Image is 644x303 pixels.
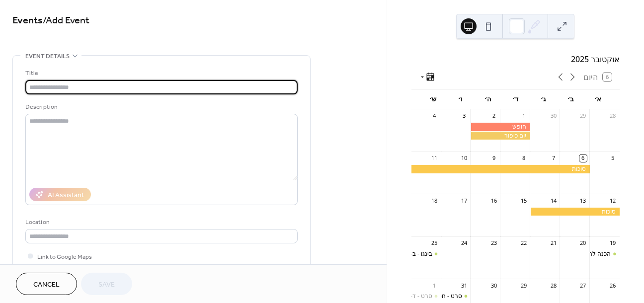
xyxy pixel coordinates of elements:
[490,112,497,120] div: 2
[579,239,587,247] div: 20
[520,282,527,289] div: 29
[557,89,584,109] div: ב׳
[25,68,296,78] div: Title
[406,292,432,301] div: סרט - ד-ה
[579,112,587,120] div: 29
[609,112,617,120] div: 28
[460,239,468,247] div: 24
[43,11,89,30] span: / Add Event
[590,250,620,258] div: הכנה לחורף - מבוגרים
[609,282,617,289] div: 26
[520,197,527,204] div: 15
[12,11,43,30] a: Events
[411,53,620,65] div: אוקטובר 2025
[520,154,527,162] div: 8
[430,197,438,204] div: 18
[430,154,438,162] div: 11
[460,197,468,204] div: 17
[37,252,92,262] span: Link to Google Maps
[550,154,557,162] div: 7
[419,89,447,109] div: ש׳
[579,197,587,204] div: 13
[550,282,557,289] div: 28
[429,292,462,301] div: סרט - חטיבה
[460,154,468,162] div: 10
[430,239,438,247] div: 25
[520,239,527,247] div: 22
[25,51,70,62] span: Event details
[490,282,497,289] div: 30
[447,89,474,109] div: ו׳
[16,273,77,295] button: Cancel
[609,239,617,247] div: 19
[474,89,501,109] div: ה׳
[520,112,527,120] div: 1
[408,250,432,258] div: בינגו - ב-ג
[584,89,612,109] div: א׳
[411,250,441,258] div: בינגו - ב-ג
[550,197,557,204] div: 14
[411,292,441,301] div: סרט - ד-ה
[502,89,529,109] div: ד׳
[529,89,557,109] div: ג׳
[460,282,468,289] div: 31
[490,197,497,204] div: 16
[490,154,497,162] div: 9
[530,208,620,216] div: סוכות
[460,112,468,120] div: 3
[550,112,557,120] div: 30
[490,239,497,247] div: 23
[471,132,530,140] div: יום כיפור
[25,217,296,227] div: Location
[441,292,471,301] div: סרט - חטיבה
[33,280,60,290] span: Cancel
[430,112,438,120] div: 4
[550,239,557,247] div: 21
[579,154,587,162] div: 6
[609,154,617,162] div: 5
[471,123,530,131] div: חופש
[25,102,296,112] div: Description
[411,165,590,173] div: סוכות
[579,282,587,289] div: 27
[430,282,438,289] div: 1
[609,197,617,204] div: 12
